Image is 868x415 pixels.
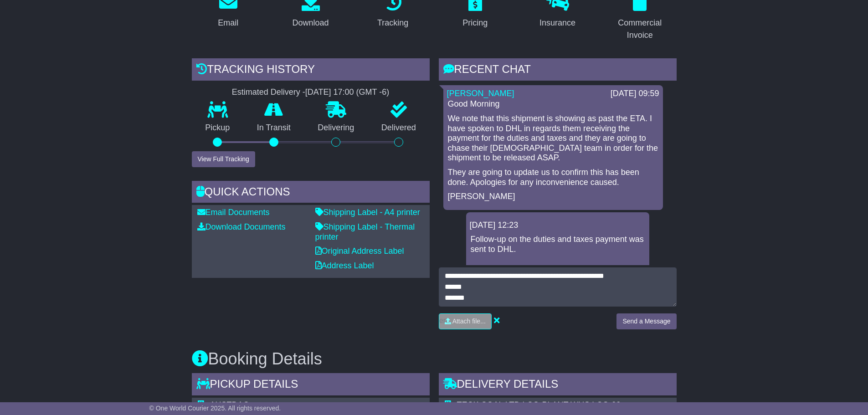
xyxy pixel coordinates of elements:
div: [DATE] 12:23 [470,220,646,231]
p: Delivering [304,123,368,133]
p: We note that this shipment is showing as past the ETA. I have spoken to DHL in regards them recei... [448,114,658,163]
a: Address Label [315,261,374,270]
div: Quick Actions [192,181,430,205]
p: Delivered [368,123,430,133]
p: [PERSON_NAME] [448,192,658,202]
a: Download Documents [197,222,286,231]
div: Tracking [377,17,408,29]
p: In Transit [243,123,304,133]
span: © One World Courier 2025. All rights reserved. [149,405,281,412]
div: Tracking history [192,58,430,83]
p: Pickup [192,123,244,133]
div: Delivery Details [439,373,677,398]
div: [DATE] 09:59 [611,89,659,99]
h3: Booking Details [192,350,677,368]
div: Download [292,17,329,29]
a: Email Documents [197,208,270,217]
a: [PERSON_NAME] [447,89,514,98]
p: Follow-up on the duties and taxes payment was sent to DHL. _Cristina [471,235,645,274]
button: View Full Tracking [192,151,255,167]
p: Good Morning [448,99,658,109]
a: Original Address Label [315,246,404,256]
a: Shipping Label - Thermal printer [315,222,415,241]
a: Shipping Label - A4 printer [315,208,420,217]
div: Commercial Invoice [609,17,671,41]
span: TECK COAL LTD LCO-PLANT WHS LCO-02 [457,400,621,410]
div: Email [218,17,238,29]
div: [DATE] 17:00 (GMT -6) [305,87,389,97]
span: AUSTDAC [210,400,249,410]
div: Pickup Details [192,373,430,398]
div: RECENT CHAT [439,58,677,83]
p: They are going to update us to confirm this has been done. Apologies for any inconvenience caused. [448,168,658,187]
div: Insurance [539,17,575,29]
div: Estimated Delivery - [192,87,430,97]
button: Send a Message [616,313,676,329]
div: Pricing [462,17,488,29]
